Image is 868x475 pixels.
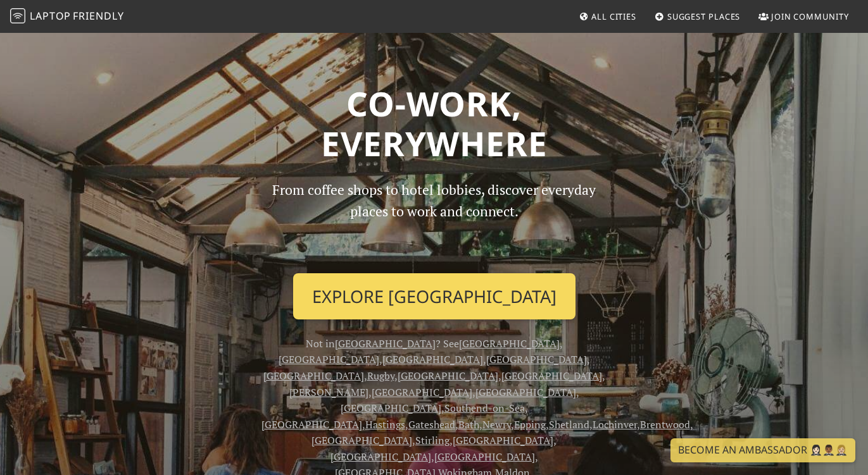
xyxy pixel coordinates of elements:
[335,336,436,350] a: [GEOGRAPHIC_DATA]
[311,433,412,447] a: [GEOGRAPHIC_DATA]
[574,5,641,28] a: All Cities
[453,433,553,447] a: [GEOGRAPHIC_DATA]
[367,369,394,383] a: Rugby
[482,417,511,431] a: Newry
[279,352,379,366] a: [GEOGRAPHIC_DATA]
[591,11,636,22] span: All Cities
[667,11,741,22] span: Suggest Places
[415,433,450,447] a: Stirling
[30,9,71,23] span: Laptop
[73,9,123,23] span: Friendly
[593,417,637,431] a: Lochinver
[330,450,431,464] a: [GEOGRAPHIC_DATA]
[501,369,602,383] a: [GEOGRAPHIC_DATA]
[10,8,25,23] img: LaptopFriendly
[475,385,576,399] a: [GEOGRAPHIC_DATA]
[434,450,535,464] a: [GEOGRAPHIC_DATA]
[549,417,589,431] a: Shetland
[640,417,690,431] a: Brentwood
[458,417,479,431] a: Bath
[261,179,607,263] p: From coffee shops to hotel lobbies, discover everyday places to work and connect.
[293,273,576,320] a: Explore [GEOGRAPHIC_DATA]
[753,5,854,28] a: Join Community
[408,417,455,431] a: Gateshead
[289,385,368,399] a: [PERSON_NAME]
[771,11,849,22] span: Join Community
[486,352,587,366] a: [GEOGRAPHIC_DATA]
[670,438,855,462] a: Become an Ambassador 🤵🏻‍♀️🤵🏾‍♂️🤵🏼‍♀️
[372,385,472,399] a: [GEOGRAPHIC_DATA]
[398,369,498,383] a: [GEOGRAPHIC_DATA]
[10,6,124,28] a: LaptopFriendly LaptopFriendly
[650,5,746,28] a: Suggest Places
[514,417,546,431] a: Epping
[341,401,441,415] a: [GEOGRAPHIC_DATA]
[365,417,405,431] a: Hastings
[382,352,483,366] a: [GEOGRAPHIC_DATA]
[81,83,788,164] h1: Co-work, Everywhere
[263,369,364,383] a: [GEOGRAPHIC_DATA]
[459,336,560,350] a: [GEOGRAPHIC_DATA]
[444,401,525,415] a: Southend-on-Sea
[261,417,362,431] a: [GEOGRAPHIC_DATA]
